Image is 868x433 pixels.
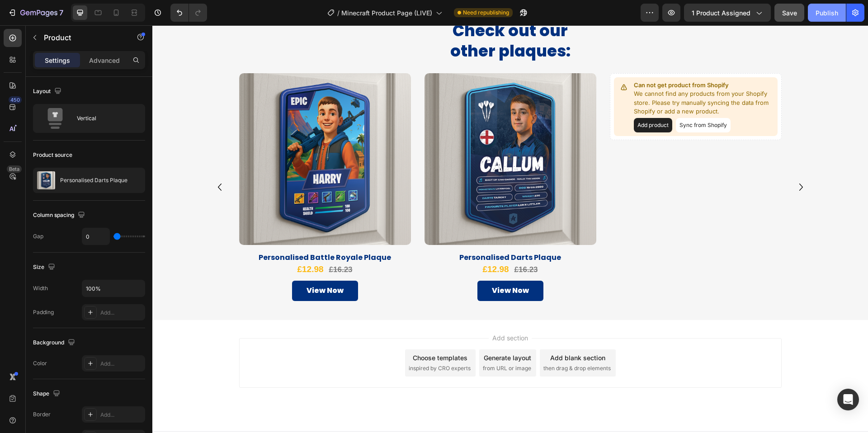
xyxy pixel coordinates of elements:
p: Product [44,32,121,43]
button: 1 product assigned [684,4,771,22]
div: Size [33,261,57,273]
span: then drag & drop elements [391,339,458,347]
div: Gap [33,232,43,240]
h1: Personalised Battle Royale Plaque [87,227,259,238]
div: £12.98 [144,238,172,251]
div: Product source [33,151,72,159]
span: / [337,8,340,18]
div: Choose templates [260,328,315,337]
span: from URL or image [330,339,379,347]
div: 450 [9,96,22,104]
p: We cannot find any products from your Shopify store. Please try manually syncing the data from Sh... [481,64,622,91]
div: Beta [7,165,22,173]
button: View Now [140,255,206,276]
div: £16.23 [176,239,201,250]
button: Sync from Shopify [524,93,578,107]
a: Personalised Darts Plaque [272,48,444,220]
span: Minecraft Product Page (LIVE) [341,8,432,18]
div: Add... [100,309,143,317]
a: Personalised Battle Royale Plaque [87,48,259,220]
div: Add... [100,360,143,368]
button: Save [774,4,804,22]
p: Can not get product from Shopify [481,56,622,65]
span: Save [782,9,797,17]
span: Add section [336,308,379,317]
p: Advanced [89,56,120,65]
div: Shape [33,388,62,400]
div: Generate layout [331,328,379,337]
div: Column spacing [33,209,87,221]
div: Open Intercom Messenger [837,389,859,410]
div: Add blank section [398,328,453,337]
button: View Now [325,255,391,276]
div: Publish [816,8,838,18]
div: Color [33,359,47,367]
p: 7 [59,7,63,18]
img: product feature img [37,171,55,189]
p: Personalised Darts Plaque [60,177,127,184]
button: Carousel Next Arrow [642,155,656,169]
div: Add... [100,411,143,419]
div: Border [33,410,51,419]
h1: Personalised Darts Plaque [272,227,444,238]
div: View Now [154,261,191,270]
div: Undo/Redo [170,4,207,22]
div: Background [33,337,77,349]
button: Publish [808,4,846,22]
button: Carousel Back Arrow [60,155,75,169]
div: Vertical [77,108,132,129]
input: Auto [82,280,145,297]
button: 7 [4,4,67,22]
div: £12.98 [329,238,357,251]
input: Auto [82,228,109,245]
div: £16.23 [361,239,387,250]
span: 1 product assigned [692,8,750,18]
div: Layout [33,85,63,98]
span: Need republishing [463,9,509,17]
div: Width [33,284,48,292]
span: inspired by CRO experts [256,339,318,347]
iframe: Design area [152,25,868,433]
div: View Now [340,261,377,270]
p: Settings [45,56,70,65]
button: Add product [481,93,520,107]
div: Padding [33,308,54,316]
